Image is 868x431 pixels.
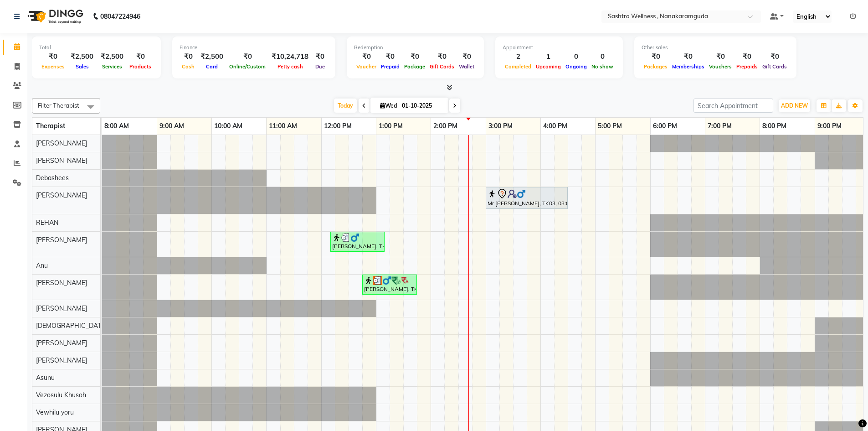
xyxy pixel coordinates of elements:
[331,233,384,250] div: [PERSON_NAME], TK01, 12:10 PM-01:10 PM, CLASSIC MASSAGES -Deep Tissue Massage ( 60 mins )
[779,99,810,112] button: ADD NEW
[354,63,379,70] span: Voucher
[705,119,734,133] a: 7:00 PM
[707,52,734,62] div: ₹0
[267,119,299,133] a: 11:00 AM
[589,63,616,70] span: No show
[486,119,515,133] a: 3:00 PM
[431,119,460,133] a: 2:00 PM
[36,408,74,416] span: Vewhilu yoru
[36,279,87,287] span: [PERSON_NAME]
[760,119,789,133] a: 8:00 PM
[534,52,563,62] div: 1
[503,63,534,70] span: Completed
[102,119,131,133] a: 8:00 AM
[180,63,197,70] span: Cash
[734,63,760,70] span: Prepaids
[503,44,616,52] div: Appointment
[180,52,197,62] div: ₹0
[100,63,124,70] span: Services
[227,52,268,62] div: ₹0
[363,276,416,293] div: [PERSON_NAME], TK02, 12:45 PM-01:45 PM, CLASSIC MASSAGES -Swedish Massage ( 60 mins )
[36,218,58,227] span: REHAN
[376,119,405,133] a: 1:00 PM
[73,63,91,70] span: Sales
[197,52,227,62] div: ₹2,500
[378,102,399,109] span: Wed
[268,52,312,62] div: ₹10,24,718
[642,44,789,52] div: Other sales
[39,44,154,52] div: Total
[36,356,87,364] span: [PERSON_NAME]
[39,52,67,62] div: ₹0
[313,63,327,70] span: Due
[36,339,87,347] span: [PERSON_NAME]
[36,174,69,182] span: Debashees
[157,119,186,133] a: 9:00 AM
[734,52,760,62] div: ₹0
[36,156,87,165] span: [PERSON_NAME]
[781,102,808,109] span: ADD NEW
[589,52,616,62] div: 0
[487,188,567,208] div: Mr [PERSON_NAME], TK03, 03:00 PM-04:30 PM, CLASSIC MASSAGES -Aromatherapy (90 mins )
[322,119,354,133] a: 12:00 PM
[36,391,86,399] span: Vezosulu Khusoh
[334,99,357,113] span: Today
[312,52,328,62] div: ₹0
[36,322,107,330] span: [DEMOGRAPHIC_DATA]
[275,63,305,70] span: Petty cash
[534,63,563,70] span: Upcoming
[354,52,379,62] div: ₹0
[563,63,589,70] span: Ongoing
[36,261,48,270] span: Anu
[204,63,220,70] span: Card
[642,52,670,62] div: ₹0
[707,63,734,70] span: Vouchers
[23,4,86,29] img: logo
[100,4,140,29] b: 08047224946
[596,119,624,133] a: 5:00 PM
[503,52,534,62] div: 2
[760,52,789,62] div: ₹0
[379,63,402,70] span: Prepaid
[67,52,97,62] div: ₹2,500
[427,63,457,70] span: Gift Cards
[227,63,268,70] span: Online/Custom
[670,63,707,70] span: Memberships
[36,122,65,130] span: Therapist
[815,119,844,133] a: 9:00 PM
[642,63,670,70] span: Packages
[379,52,402,62] div: ₹0
[670,52,707,62] div: ₹0
[38,102,79,109] span: Filter Therapist
[127,52,154,62] div: ₹0
[36,236,87,244] span: [PERSON_NAME]
[402,63,427,70] span: Package
[354,44,477,52] div: Redemption
[36,191,87,199] span: [PERSON_NAME]
[651,119,679,133] a: 6:00 PM
[39,63,67,70] span: Expenses
[427,52,457,62] div: ₹0
[399,99,445,113] input: 2025-10-01
[541,119,570,133] a: 4:00 PM
[127,63,154,70] span: Products
[180,44,328,52] div: Finance
[563,52,589,62] div: 0
[36,374,55,382] span: Asunu
[212,119,245,133] a: 10:00 AM
[36,139,87,147] span: [PERSON_NAME]
[693,99,773,113] input: Search Appointment
[760,63,789,70] span: Gift Cards
[457,63,477,70] span: Wallet
[97,52,127,62] div: ₹2,500
[457,52,477,62] div: ₹0
[36,304,87,312] span: [PERSON_NAME]
[402,52,427,62] div: ₹0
